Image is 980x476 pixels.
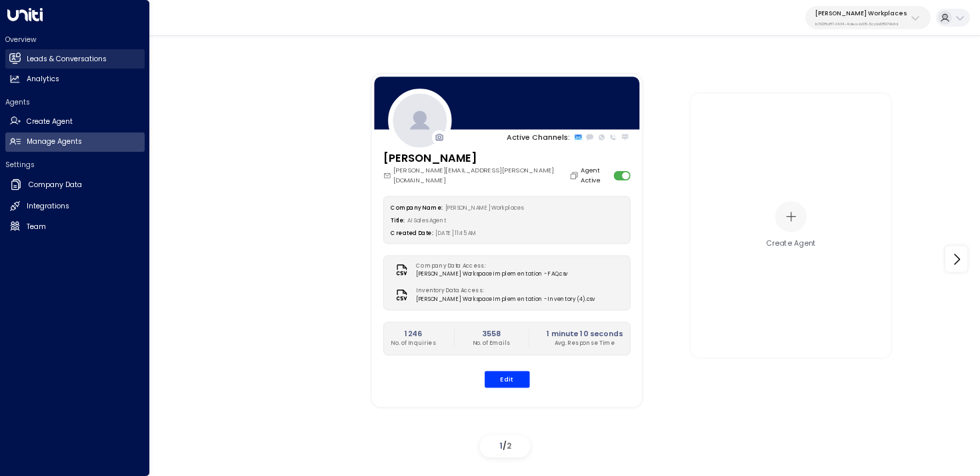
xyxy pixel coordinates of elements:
h2: Integrations [27,201,69,212]
p: [PERSON_NAME] Workplaces [815,9,907,17]
span: [PERSON_NAME] Workplaces [445,204,523,212]
h2: 3558 [472,328,510,339]
h2: Agents [5,97,145,107]
p: No. of Inquiries [391,340,436,348]
h2: 1246 [391,328,436,339]
label: Title: [391,217,405,224]
div: [PERSON_NAME][EMAIL_ADDRESS][PERSON_NAME][DOMAIN_NAME] [383,166,581,184]
button: Copy [569,170,581,180]
h2: Analytics [27,74,59,85]
p: Active Channels: [507,132,570,142]
button: [PERSON_NAME] Workplacesb7928a87-f434-4dea-b015-5ccb68974bfd [805,6,931,29]
h2: Leads & Conversations [27,54,107,65]
a: Create Agent [5,112,145,131]
h3: [PERSON_NAME] [383,150,581,166]
p: Avg. Response Time [546,340,622,348]
span: [PERSON_NAME] Workspace Implementation - Inventory (4).csv [416,296,595,304]
button: Edit [484,371,529,387]
h2: Company Data [29,180,82,190]
label: Agent Active [581,166,610,184]
a: Analytics [5,70,145,89]
label: Created Date: [391,230,433,237]
p: b7928a87-f434-4dea-b015-5ccb68974bfd [815,21,907,27]
h2: Manage Agents [27,136,82,147]
span: 2 [507,440,511,451]
h2: Overview [5,35,145,45]
a: Company Data [5,174,145,196]
span: 1 [499,440,503,451]
h2: Create Agent [27,117,73,127]
span: [DATE] 11:45 AM [435,230,477,237]
a: Leads & Conversations [5,49,145,69]
a: Integrations [5,197,145,216]
label: Inventory Data Access: [416,288,590,296]
h2: Team [27,222,46,232]
label: Company Data Access: [416,262,563,270]
p: No. of Emails [472,340,510,348]
div: / [480,435,530,457]
a: Team [5,217,145,236]
span: AI Sales Agent [407,217,447,224]
a: Manage Agents [5,132,145,152]
h2: Settings [5,160,145,170]
label: Company Name: [391,204,442,212]
div: Create Agent [766,238,816,249]
h2: 1 minute 10 seconds [546,328,622,339]
span: [PERSON_NAME] Workspace Implementation - FAQ.csv [416,270,568,278]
